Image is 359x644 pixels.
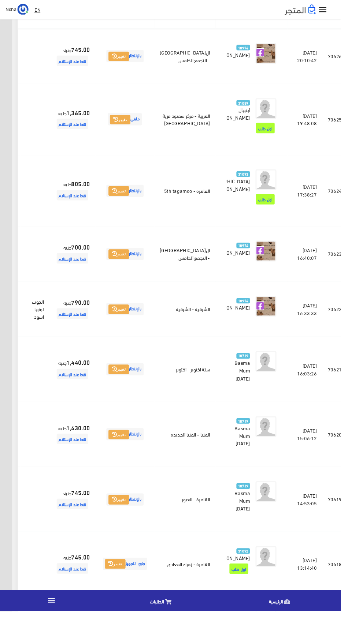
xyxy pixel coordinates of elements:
[114,263,136,273] button: تغيير
[75,314,95,323] strong: 790.00
[52,423,101,492] td: جنيه
[269,576,291,598] img: avatar.png
[224,111,263,129] span: ابتهال [PERSON_NAME]
[111,589,132,599] button: تغيير
[269,507,291,529] img: avatar.png
[249,578,263,584] span: 31092
[163,355,227,423] td: ستة اكتوبر - اكتوبر
[249,372,263,378] span: 18719
[303,30,340,89] td: [DATE] 20:10:42
[239,312,263,328] a: 18974 [PERSON_NAME]
[52,297,101,355] td: جنيه
[60,125,93,136] span: نقدا عند الإستلام
[60,59,93,70] span: نقدا عند الإستلام
[163,30,227,89] td: ال[GEOGRAPHIC_DATA] - التجمع الخامس
[247,377,263,403] span: Basma Mum [DATE]
[224,261,263,271] span: [PERSON_NAME]
[33,4,45,17] a: EN
[75,189,95,198] strong: 805.00
[52,492,101,561] td: جنيه
[52,88,101,163] td: جنيه
[75,582,95,591] strong: 745.00
[60,267,93,278] span: نقدا عند الإستلام
[303,492,340,561] td: [DATE] 14:53:05
[269,312,291,334] img: picture
[249,180,263,187] span: 31093
[239,576,263,592] a: 31092 [PERSON_NAME]
[21,297,52,355] td: الجوب لونها اسود
[239,439,263,471] a: 18719 Basma Mum [DATE]
[60,525,93,536] span: نقدا عند الإستلام
[112,520,151,533] span: بالإنتظار
[303,239,340,297] td: [DATE] 16:40:07
[163,561,227,628] td: القاهرة - زهراء المعادى
[249,256,263,262] span: 18974
[269,179,291,201] img: avatar.png
[60,594,93,604] span: نقدا عند الإستلام
[249,441,263,447] span: 18719
[112,53,151,65] span: بالإنتظار
[239,45,263,61] a: 18974 [PERSON_NAME]
[242,594,262,605] span: اول طلب
[335,5,345,16] i: 
[224,583,263,593] span: [PERSON_NAME]
[114,321,136,331] button: تغيير
[224,52,263,63] span: [PERSON_NAME]
[70,377,95,386] strong: 1,440.00
[60,389,93,400] span: نقدا عند الإستلام
[70,114,95,123] strong: 1,365.00
[270,205,289,216] span: اول طلب
[163,423,227,492] td: المنيا - المنيا الجديده
[163,492,227,561] td: القاهرة - العبور
[303,88,340,163] td: [DATE] 19:48:08
[112,451,151,464] span: بالإنتظار
[269,104,291,126] img: avatar.png
[52,355,101,423] td: جنيه
[60,200,93,211] span: نقدا عند الإستلام
[108,624,234,642] a: الطلبات
[300,5,333,16] img: .
[269,254,291,276] img: picture
[239,179,263,203] a: 31093 [DEMOGRAPHIC_DATA][PERSON_NAME]
[239,254,263,270] a: 18974 [PERSON_NAME]
[52,30,101,89] td: جنيه
[303,355,340,423] td: [DATE] 16:03:26
[112,383,151,396] span: بالإنتظار
[52,163,101,238] td: جنيه
[283,629,298,638] span: الرئيسية
[116,121,137,131] button: تغيير
[234,624,359,642] a: الرئيسية
[239,370,263,402] a: 18719 Basma Mum [DATE]
[52,239,101,297] td: جنيه
[269,370,291,392] img: avatar.png
[249,509,263,515] span: 18719
[108,588,155,600] span: جاري التجهيز
[163,88,227,163] td: الغربية - مركز سمنود قرية [GEOGRAPHIC_DATA]...
[114,384,136,394] button: تغيير
[49,628,59,637] i: 
[112,261,151,274] span: بالإنتظار
[249,314,263,320] span: 18974
[163,239,227,297] td: ال[GEOGRAPHIC_DATA] - التجمع الخامس
[269,45,291,67] img: picture
[163,163,227,238] td: القاهرة - 5th tagamoo
[60,457,93,468] span: نقدا عند الإستلام
[247,446,263,472] span: Basma Mum [DATE]
[303,423,340,492] td: [DATE] 15:06:12
[75,47,95,57] strong: 745.00
[114,196,136,206] button: تغيير
[75,514,95,524] strong: 745.00
[303,561,340,628] td: [DATE] 13:14:40
[163,297,227,355] td: الشرقيه - الشرقيه
[18,4,30,16] img: ...
[75,255,95,265] strong: 700.00
[303,163,340,238] td: [DATE] 17:38:27
[249,105,263,112] span: 31089
[303,297,340,355] td: [DATE] 16:33:33
[114,453,136,463] button: تغيير
[112,195,151,207] span: بالإنتظار
[239,104,263,128] a: 31089 ابتهال [PERSON_NAME]
[249,47,263,53] span: 18974
[239,507,263,539] a: 18719 Basma Mum [DATE]
[269,439,291,461] img: avatar.png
